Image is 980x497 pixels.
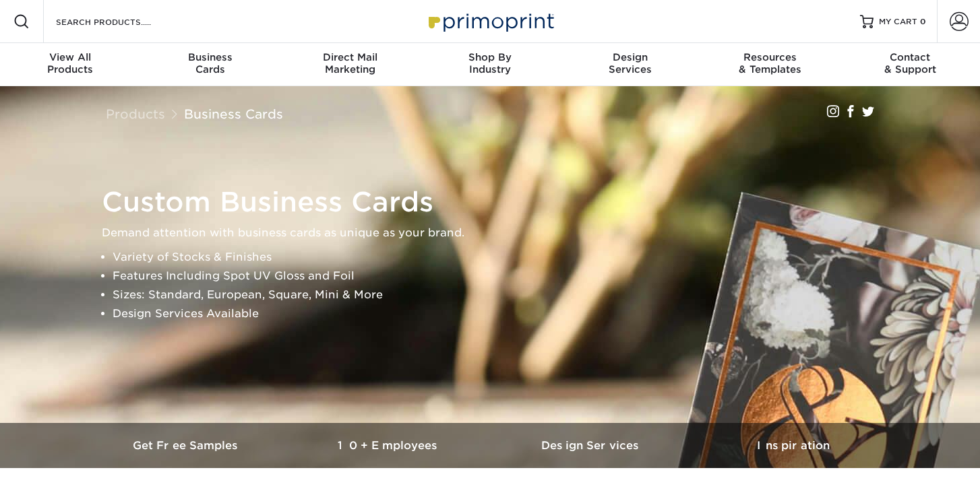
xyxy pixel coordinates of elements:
span: 0 [920,17,926,26]
a: DesignServices [560,43,700,86]
a: Inspiration [692,423,894,468]
span: Shop By [420,51,560,63]
div: Industry [420,51,560,75]
li: Features Including Spot UV Gloss and Foil [113,267,890,286]
span: Resources [700,51,840,63]
div: & Support [840,51,980,75]
a: Resources& Templates [700,43,840,86]
a: Direct MailMarketing [280,43,420,86]
a: BusinessCards [140,43,280,86]
li: Variety of Stocks & Finishes [113,248,890,267]
h3: 10+ Employees [288,439,490,452]
li: Design Services Available [113,304,890,323]
div: Cards [140,51,280,75]
h3: Design Services [490,439,692,452]
span: Direct Mail [280,51,420,63]
h3: Get Free Samples [86,439,288,452]
h3: Inspiration [692,439,894,452]
span: MY CART [879,16,917,28]
a: Shop ByIndustry [420,43,560,86]
div: Services [560,51,700,75]
a: Contact& Support [840,43,980,86]
a: Design Services [490,423,692,468]
input: SEARCH PRODUCTS..... [55,13,186,30]
p: Demand attention with business cards as unique as your brand. [102,224,890,242]
a: Products [106,106,165,121]
a: 10+ Employees [288,423,490,468]
li: Sizes: Standard, European, Square, Mini & More [113,286,890,304]
span: Business [140,51,280,63]
h1: Custom Business Cards [102,186,890,218]
a: Business Cards [184,106,283,121]
img: Primoprint [423,7,557,36]
div: Marketing [280,51,420,75]
span: Design [560,51,700,63]
span: Contact [840,51,980,63]
a: Get Free Samples [86,423,288,468]
div: & Templates [700,51,840,75]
